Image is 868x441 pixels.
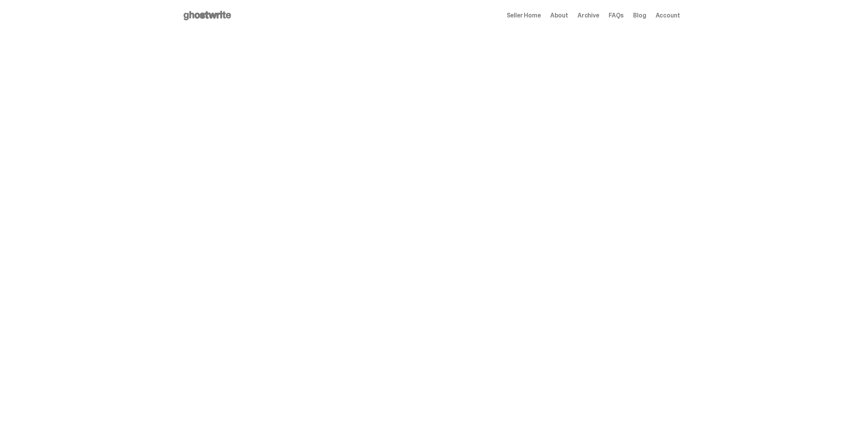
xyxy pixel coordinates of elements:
[633,12,646,19] a: Blog
[550,12,568,19] a: About
[577,12,599,19] a: Archive
[656,12,680,19] a: Account
[507,12,541,19] a: Seller Home
[609,12,624,19] a: FAQs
